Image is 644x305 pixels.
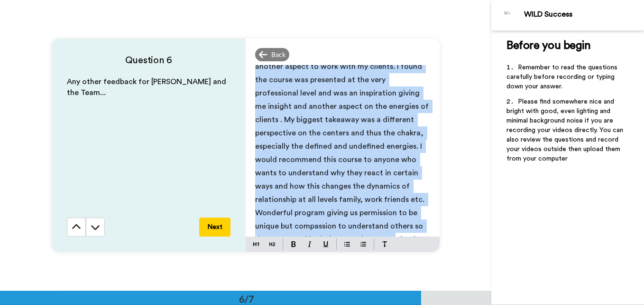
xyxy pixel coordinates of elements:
[253,240,259,248] img: heading-one-block.svg
[67,78,228,96] span: Any other feedback for [PERSON_NAME] and the Team...
[360,240,366,248] img: numbered-block.svg
[497,4,519,27] img: Profile Image
[269,240,275,248] img: heading-two-block.svg
[199,218,230,237] button: Next
[506,98,625,162] span: Please find somewhere nice and bright with good, even lighting and minimal background noise if yo...
[382,241,387,247] img: clear-format.svg
[323,241,329,247] img: underline-mark.svg
[506,40,590,51] span: Before you begin
[344,240,350,248] img: bulleted-block.svg
[524,10,644,19] div: WILD Success
[255,48,289,61] div: Back
[506,64,619,90] span: Remember to read the questions carefully before recording or typing down your answer.
[308,241,312,247] img: italic-mark.svg
[67,54,230,67] h4: Question 6
[291,241,296,247] img: bold-mark.svg
[271,50,285,59] span: Back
